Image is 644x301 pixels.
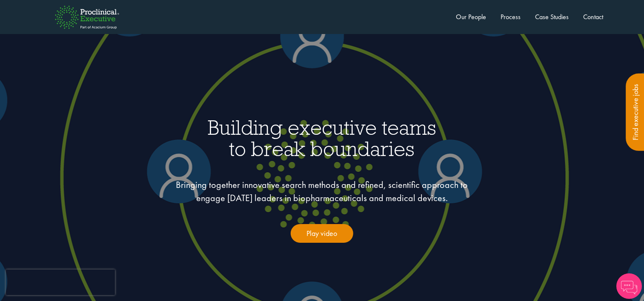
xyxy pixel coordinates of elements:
a: Our People [456,12,486,21]
p: Bringing together innovative search methods and refined, scientific approach to engage [DATE] lea... [172,178,471,205]
a: Play video [291,224,353,243]
img: Chatbot [616,273,642,299]
a: Contact [583,12,603,21]
h1: Building executive teams to break boundaries [73,117,571,159]
a: Case Studies [535,12,569,21]
a: Process [501,12,521,21]
iframe: reCAPTCHA [6,270,115,295]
